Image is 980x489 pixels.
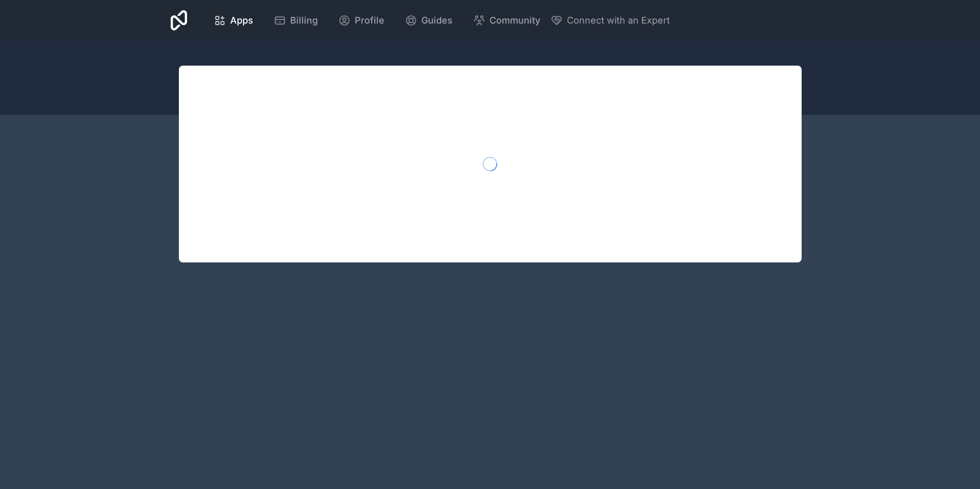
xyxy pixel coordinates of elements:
span: Billing [290,13,318,28]
a: Apps [206,9,261,32]
button: Connect with an Expert [550,13,670,28]
span: Guides [421,13,453,28]
span: Connect with an Expert [567,13,670,28]
span: Community [489,13,540,28]
span: Apps [230,13,253,28]
a: Community [465,9,548,32]
a: Guides [397,9,461,32]
a: Billing [266,9,326,32]
span: Profile [355,13,384,28]
a: Profile [330,9,393,32]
